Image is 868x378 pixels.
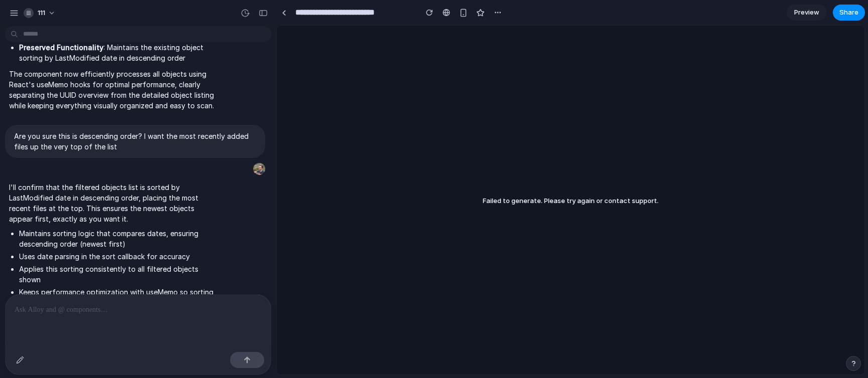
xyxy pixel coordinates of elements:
p: Are you sure this is descending order? I want the most recently added files up the very top of th... [14,131,256,152]
button: 111 [20,5,61,21]
p: I'll confirm that the filtered objects list is sorted by LastModified date in descending order, p... [9,182,217,224]
a: Preview [787,5,827,21]
span: Preview [794,8,819,18]
li: Applies this sorting consistently to all filtered objects shown [19,264,217,285]
span: Failed to generate. Please try again or contact support. [483,197,659,205]
li: : Maintains the existing object sorting by LastModified date in descending order [19,42,217,63]
span: Share [839,8,858,18]
strong: Preserved Functionality [19,43,103,52]
span: 111 [38,8,45,18]
button: Share [833,5,865,21]
p: The component now efficiently processes all objects using React's useMemo hooks for optimal perfo... [9,69,217,111]
li: Maintains sorting logic that compares dates, ensuring descending order (newest first) [19,228,217,249]
li: Uses date parsing in the sort callback for accuracy [19,251,217,262]
li: Keeps performance optimization with useMemo so sorting updates only on data change [19,287,217,308]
